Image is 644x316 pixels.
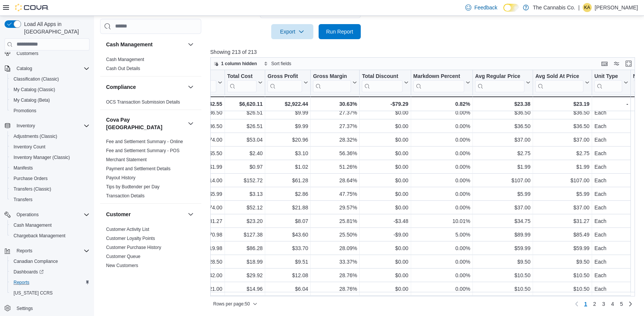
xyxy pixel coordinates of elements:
[14,304,36,313] a: Settings
[106,148,179,153] a: Fee and Settlement Summary - POS
[11,231,68,240] a: Chargeback Management
[11,96,90,105] span: My Catalog (Beta)
[8,194,93,205] button: Transfers
[11,174,90,183] span: Purchase Orders
[620,300,623,308] span: 5
[8,163,93,173] button: Manifests
[14,233,65,239] span: Chargeback Management
[11,153,73,162] a: Inventory Manager (Classic)
[599,298,608,310] a: Page 3 of 5
[106,227,149,232] a: Customer Activity List
[572,298,635,310] nav: Pagination for preceding grid
[186,119,195,128] button: Cova Pay [GEOGRAPHIC_DATA]
[213,301,250,307] span: Rows per page : 50
[106,83,185,91] button: Compliance
[8,267,93,277] a: Dashboards
[319,24,361,39] button: Run Report
[106,166,170,171] a: Payment and Settlement Details
[106,116,185,131] h3: Cova Pay [GEOGRAPHIC_DATA]
[313,99,357,108] div: 30.63%
[11,231,90,240] span: Chargeback Management
[106,263,138,268] a: New Customers
[8,74,93,84] button: Classification (Classic)
[271,61,291,67] span: Sort fields
[8,256,93,267] button: Canadian Compliance
[106,226,149,232] span: Customer Activity List
[533,3,575,12] p: The Cannabis Co.
[8,131,93,142] button: Adjustments (Classic)
[2,246,93,256] button: Reports
[14,290,53,296] span: [US_STATE] CCRS
[106,139,183,145] span: Fee and Settlement Summary - Online
[21,20,90,35] span: Load All Apps in [GEOGRAPHIC_DATA]
[590,298,599,310] a: Page 2 of 5
[14,222,52,228] span: Cash Management
[14,121,38,130] button: Inventory
[17,66,32,72] span: Catalog
[624,59,633,68] button: Enter fullscreen
[14,154,70,160] span: Inventory Manager (Classic)
[8,277,93,288] button: Reports
[106,254,140,259] a: Customer Queue
[8,231,93,241] button: Chargeback Management
[581,298,590,310] button: Page 1 of 5
[617,298,626,310] a: Page 5 of 5
[106,166,170,172] span: Payment and Settlement Details
[578,3,580,12] p: |
[11,267,90,276] span: Dashboards
[267,99,308,108] div: $2,922.44
[14,133,57,139] span: Adjustments (Classic)
[100,98,201,110] div: Compliance
[106,211,131,218] h3: Customer
[210,48,639,56] p: Showing 213 of 213
[8,95,93,105] button: My Catalog (Beta)
[11,142,49,151] a: Inventory Count
[14,246,35,255] button: Reports
[106,263,138,269] span: New Customers
[11,185,54,194] a: Transfers (Classic)
[14,64,90,73] span: Catalog
[8,173,93,184] button: Purchase Orders
[106,175,135,181] span: Payout History
[106,148,179,154] span: Fee and Settlement Summary - POS
[14,76,59,82] span: Classification (Classic)
[8,220,93,231] button: Cash Management
[106,99,180,105] a: OCS Transaction Submission Details
[14,197,32,203] span: Transfers
[14,269,44,275] span: Dashboards
[106,245,161,250] a: Customer Purchase History
[11,221,55,230] a: Cash Management
[608,298,617,310] a: Page 4 of 5
[11,195,35,204] a: Transfers
[583,3,592,12] div: Kathryn Aubert
[14,144,46,150] span: Inventory Count
[227,99,263,108] div: $6,620.11
[14,304,90,313] span: Settings
[8,184,93,194] button: Transfers (Classic)
[584,3,590,12] span: KA
[106,244,161,250] span: Customer Purchase History
[503,4,519,12] input: Dark Mode
[106,66,140,71] a: Cash Out Details
[11,174,51,183] a: Purchase Orders
[11,132,60,141] a: Adjustments (Classic)
[221,61,257,67] span: 1 column hidden
[594,99,628,108] div: -
[11,85,58,94] a: My Catalog (Classic)
[11,142,90,151] span: Inventory Count
[17,305,33,311] span: Settings
[106,193,144,198] a: Transaction Details
[581,298,626,310] ul: Pagination for preceding grid
[572,299,581,308] button: Previous page
[106,253,140,260] span: Customer Queue
[14,108,36,114] span: Promotions
[14,258,58,264] span: Canadian Compliance
[626,299,635,308] a: Next page
[11,195,90,204] span: Transfers
[413,99,470,108] div: 0.82%
[186,210,195,219] button: Customer
[106,157,147,163] span: Merchant Statement
[11,96,53,105] a: My Catalog (Beta)
[106,66,140,72] span: Cash Out Details
[14,64,35,73] button: Catalog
